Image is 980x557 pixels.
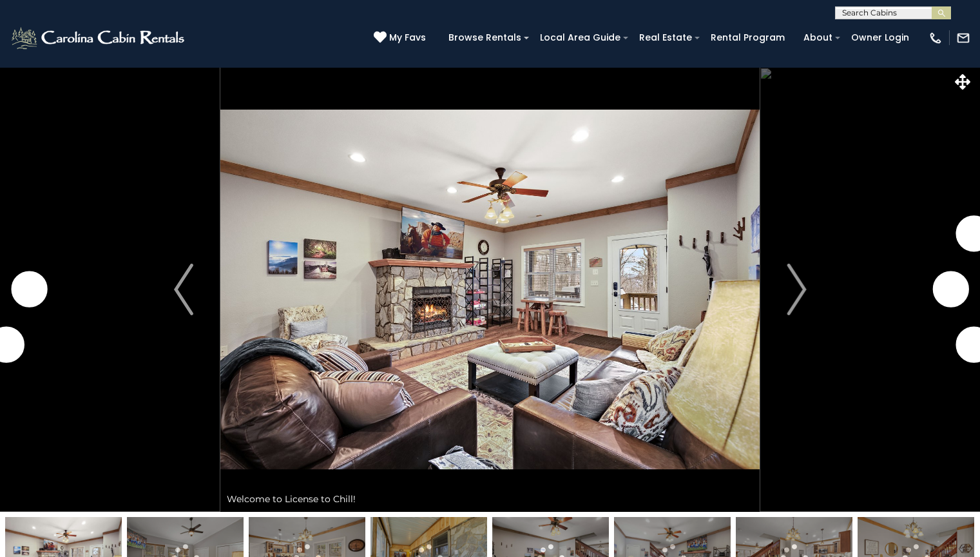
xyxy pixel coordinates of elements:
[389,31,426,44] span: My Favs
[220,486,760,512] div: Welcome to License to Chill!
[10,25,188,51] img: White-1-2.png
[442,28,528,48] a: Browse Rentals
[147,67,221,512] button: Previous
[787,264,806,315] img: arrow
[374,31,429,45] a: My Favs
[704,28,791,48] a: Rental Program
[797,28,839,48] a: About
[928,31,943,45] img: phone-regular-white.png
[533,28,627,48] a: Local Area Guide
[760,67,834,512] button: Next
[845,28,916,48] a: Owner Login
[956,31,970,45] img: mail-regular-white.png
[633,28,698,48] a: Real Estate
[174,264,193,315] img: arrow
